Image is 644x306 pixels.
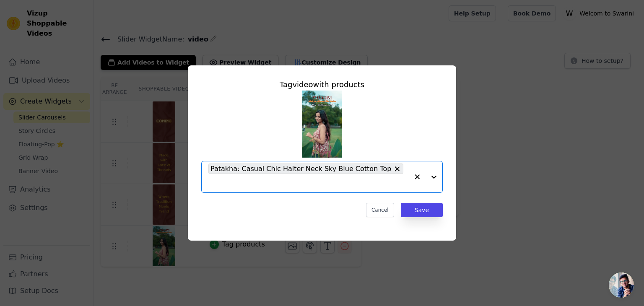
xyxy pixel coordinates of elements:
[401,203,443,217] button: Save
[210,163,391,174] span: Patakha: Casual Chic Halter Neck Sky Blue Cotton Top
[609,272,634,298] a: Open chat
[201,79,443,91] div: Tag video with products
[302,91,342,158] img: reel-preview-ix7gee-g8.myshopify.com-3700486321609801552_75431857842.jpeg
[366,203,394,217] button: Cancel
